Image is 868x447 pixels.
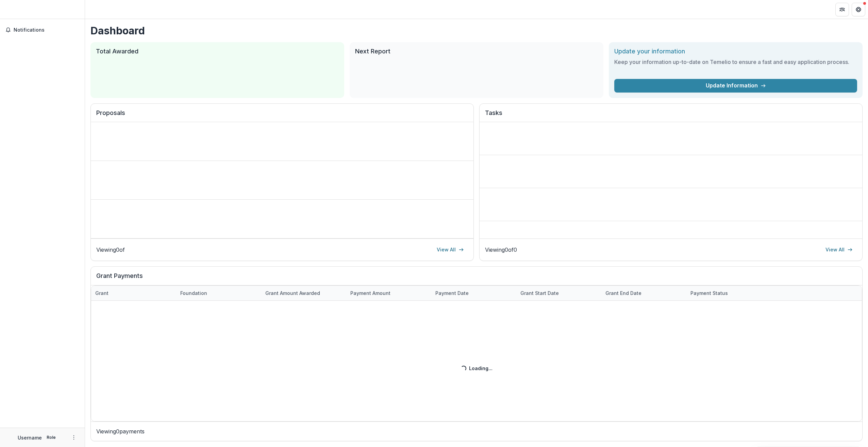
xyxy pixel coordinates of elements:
[96,109,468,122] h2: Proposals
[355,48,598,55] h2: Next Report
[485,246,517,254] p: Viewing 0 of 0
[821,244,857,255] a: View All
[835,3,849,16] button: Partners
[614,48,857,55] h2: Update your information
[852,3,865,16] button: Get Help
[90,24,863,37] h1: Dashboard
[614,58,857,66] h3: Keep your information up-to-date on Temelio to ensure a fast and easy application process.
[614,79,857,93] a: Update Information
[433,244,468,255] a: View All
[96,246,125,254] p: Viewing 0 of
[14,27,79,33] span: Notifications
[45,434,58,441] p: Role
[96,427,857,435] p: Viewing 0 payments
[96,272,857,285] h2: Grant Payments
[70,433,78,442] button: More
[96,48,339,55] h2: Total Awarded
[485,109,857,122] h2: Tasks
[18,434,42,441] p: Username
[3,24,82,35] button: Notifications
